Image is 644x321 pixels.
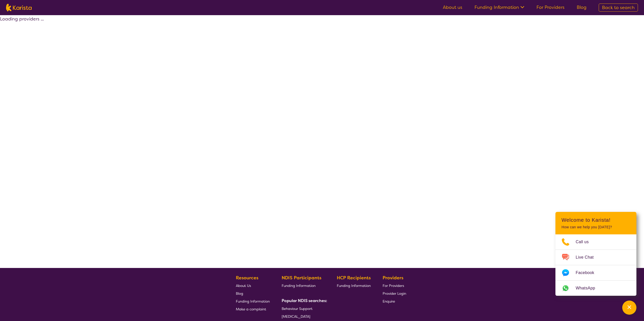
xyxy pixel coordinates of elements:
a: Blog [236,289,270,297]
span: Funding Information [236,299,270,304]
a: Behaviour Support [282,305,325,312]
a: Blog [577,4,587,10]
b: HCP Recipients [337,275,371,281]
span: Call us [576,238,595,246]
div: Channel Menu [555,212,636,296]
span: About Us [236,283,251,288]
a: Web link opens in a new tab. [555,281,636,296]
a: Funding Information [337,282,371,289]
a: Enquire [383,297,406,305]
a: For Providers [383,282,406,289]
b: NDIS Participants [282,275,321,281]
span: Live Chat [576,254,600,261]
b: Resources [236,275,258,281]
a: Funding Information [474,4,524,10]
p: How can we help you [DATE]? [562,225,630,229]
a: Make a complaint [236,305,270,313]
span: [MEDICAL_DATA] [282,314,310,319]
span: For Providers [383,283,404,288]
b: Providers [383,275,403,281]
a: About Us [236,282,270,289]
span: Facebook [576,269,600,277]
span: Funding Information [282,283,316,288]
h2: Welcome to Karista! [562,217,630,223]
b: Popular NDIS searches: [282,298,327,303]
span: Back to search [602,5,635,11]
a: About us [443,4,462,10]
span: Enquire [383,299,395,304]
img: Karista logo [6,4,32,11]
span: Provider Login [383,291,406,296]
a: Funding Information [282,282,325,289]
a: For Providers [536,4,565,10]
a: Back to search [599,4,638,12]
span: Behaviour Support [282,306,313,311]
a: Funding Information [236,297,270,305]
span: WhatsApp [576,284,601,292]
button: Channel Menu [622,301,636,315]
ul: Choose channel [555,234,636,296]
a: Provider Login [383,289,406,297]
a: [MEDICAL_DATA] [282,312,325,320]
span: Make a complaint [236,307,266,311]
span: Blog [236,291,243,296]
span: Funding Information [337,283,371,288]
